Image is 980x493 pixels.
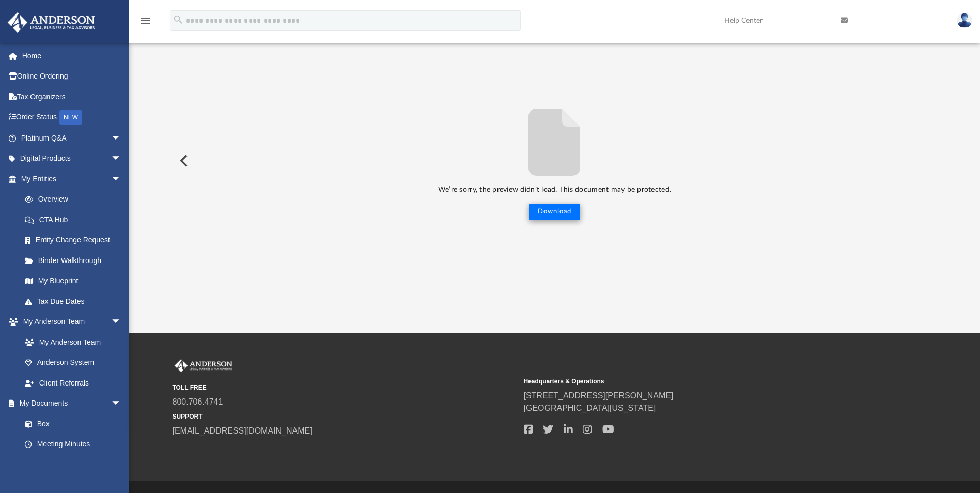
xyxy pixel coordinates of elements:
div: File preview [172,27,937,294]
small: SUPPORT [173,412,517,421]
button: Download [529,204,580,220]
a: Anderson System [14,352,132,373]
a: [GEOGRAPHIC_DATA][US_STATE] [524,404,656,412]
a: Online Ordering [7,66,137,87]
a: CTA Hub [14,209,137,230]
a: Overview [14,189,137,210]
p: We’re sorry, the preview didn’t load. This document may be protected. [172,183,937,196]
a: Meeting Minutes [14,434,132,455]
span: arrow_drop_down [111,168,132,190]
a: Tax Due Dates [14,291,137,312]
a: menu [139,20,152,27]
a: Digital Productsarrow_drop_down [7,148,137,169]
a: My Blueprint [14,271,132,291]
small: Headquarters & Operations [524,377,868,386]
span: arrow_drop_down [111,128,132,149]
a: Entity Change Request [14,230,137,251]
a: [EMAIL_ADDRESS][DOMAIN_NAME] [173,426,313,435]
a: My Anderson Teamarrow_drop_down [7,312,132,332]
a: Box [14,413,127,434]
i: search [173,14,184,25]
a: 800.706.4741 [173,397,223,406]
span: arrow_drop_down [111,148,132,170]
small: TOLL FREE [173,383,517,392]
a: Home [7,45,137,66]
a: My Entitiesarrow_drop_down [7,168,137,189]
a: My Documentsarrow_drop_down [7,393,132,414]
a: [STREET_ADDRESS][PERSON_NAME] [524,391,674,400]
a: Tax Organizers [7,86,137,107]
span: arrow_drop_down [111,393,132,414]
img: User Pic [957,13,972,28]
img: Anderson Advisors Platinum Portal [5,12,98,33]
i: menu [139,14,152,27]
a: Platinum Q&Aarrow_drop_down [7,128,137,148]
a: My Anderson Team [14,332,127,352]
button: Previous File [172,146,194,175]
div: NEW [59,110,82,125]
span: arrow_drop_down [111,312,132,333]
img: Anderson Advisors Platinum Portal [173,359,235,373]
a: Client Referrals [14,373,132,393]
a: Binder Walkthrough [14,250,137,271]
a: Order StatusNEW [7,107,137,128]
a: Forms Library [14,454,127,475]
